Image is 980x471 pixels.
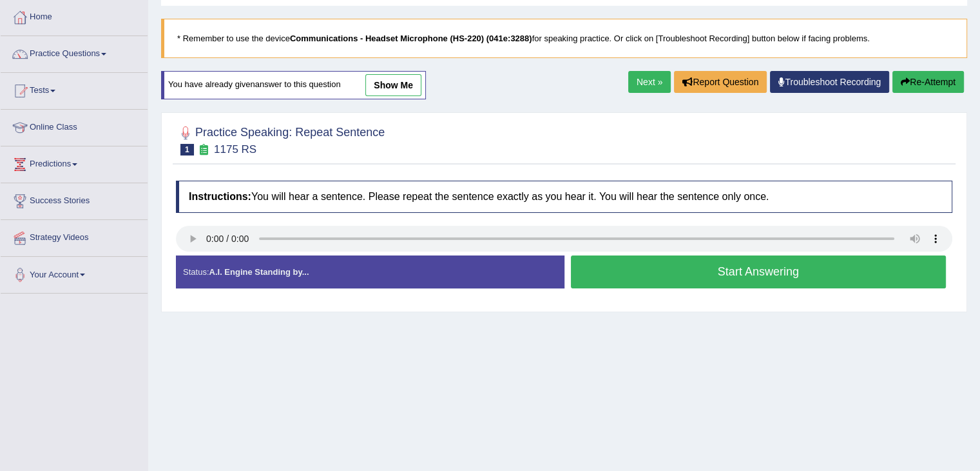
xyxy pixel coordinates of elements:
[1,183,148,215] a: Success Stories
[770,71,889,93] a: Troubleshoot Recording
[176,181,952,213] h4: You will hear a sentence. Please repeat the sentence exactly as you hear it. You will hear the se...
[209,267,309,277] strong: A.I. Engine Standing by...
[180,144,194,155] span: 1
[892,71,964,93] button: Re-Attempt
[189,191,251,202] b: Instructions:
[1,73,148,105] a: Tests
[674,71,767,93] button: Report Question
[571,256,946,288] button: Start Answering
[628,71,671,93] a: Next »
[1,220,148,252] a: Strategy Videos
[290,34,532,43] b: Communications - Headset Microphone (HS-220) (041e:3288)
[214,143,256,155] small: 1175 RS
[161,19,967,58] blockquote: * Remember to use the device for speaking practice. Or click on [Troubleshoot Recording] button b...
[176,123,385,155] h2: Practice Speaking: Repeat Sentence
[1,146,148,179] a: Predictions
[176,256,564,288] div: Status:
[1,110,148,142] a: Online Class
[161,71,426,99] div: You have already given answer to this question
[1,36,148,68] a: Practice Questions
[197,144,211,156] small: Exam occurring question
[1,257,148,289] a: Your Account
[365,74,421,96] a: show me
